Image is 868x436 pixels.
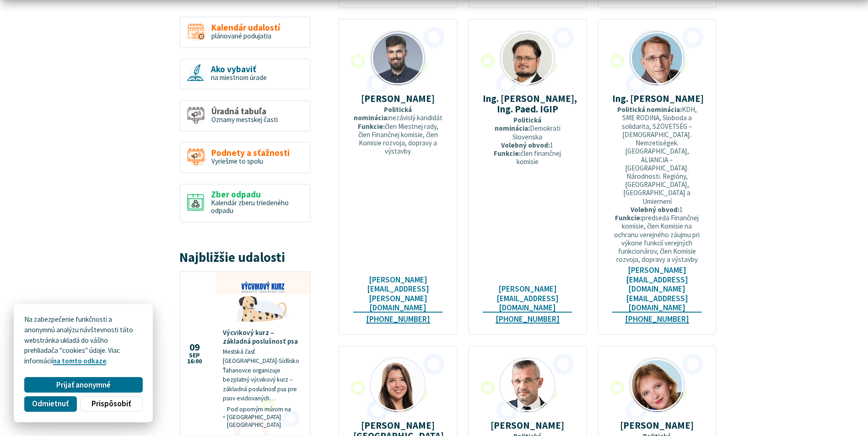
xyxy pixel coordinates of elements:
button: Odmietnuť [24,396,76,412]
strong: Ing. [612,92,628,105]
p: nezávislý kandidát člen Miestnej rady, člen Finančnej komisie, člen Komisie rozvoja, dopravy a vý... [353,106,443,155]
strong: Funkcie: [494,149,521,158]
span: plánované podujatia [211,32,271,40]
strong: Ing. [483,92,499,105]
img: images [501,358,555,412]
img: IMG_3003 [501,32,555,85]
p: Mestská časť [GEOGRAPHIC_DATA]-Sídlisko Ťahanovce organizuje bezplatný výcvikový kurz – základná ... [223,347,303,404]
strong: Politická nominácia: [617,105,682,114]
img: Obrázok2 [371,358,425,412]
strong: [PERSON_NAME] [491,419,564,431]
a: [PERSON_NAME][EMAIL_ADDRESS][PERSON_NAME][DOMAIN_NAME] [353,275,443,313]
span: Ako vybaviť [211,64,267,74]
strong: [PERSON_NAME] [630,92,704,105]
span: na miestnom úrade [211,73,267,82]
p: Na zabezpečenie funkčnosti a anonymnú analýzu návštevnosti táto webstránka ukladá do vášho prehli... [24,314,142,367]
span: 09 [187,343,202,352]
p: Demokrati Slovenska 1 člen finančnej komisie [483,116,572,166]
a: na tomto odkaze [53,356,106,365]
img: Zummerov__ [630,358,684,412]
img: Ing._J__n_Pav__k__2_ [630,32,684,85]
span: Úradná tabuľa [211,106,278,116]
span: Vyriešme to spolu [211,157,263,165]
strong: [PERSON_NAME] [361,92,435,105]
strong: [PERSON_NAME], Ing. Paed. IGIP [497,92,577,115]
span: 16:00 [187,358,202,365]
strong: Politická nominácia: [495,116,542,133]
p: KDH, SME RODINA, Sloboda a solidarita, SZÖVETSÉG – [DEMOGRAPHIC_DATA]. Nemzetiségek. [GEOGRAPHIC_... [612,106,702,264]
strong: [PERSON_NAME] [620,419,694,431]
a: Ako vybaviť na miestnom úrade [179,58,311,90]
span: Odmietnuť [32,399,69,409]
a: Výcvikový kurz – základná poslušnosť psa Mestská časť [GEOGRAPHIC_DATA]-Sídlisko Ťahanovce organi... [180,272,310,436]
span: Podnety a sťažnosti [211,148,290,158]
h4: Výcvikový kurz – základná poslušnosť psa [223,329,303,345]
span: Zber odpadu [211,190,303,199]
strong: Volebný obvod: [501,141,550,149]
span: Prispôsobiť [92,399,131,409]
a: [PERSON_NAME][EMAIL_ADDRESS][DOMAIN_NAME] [483,284,572,313]
a: [PHONE_NUMBER] [625,314,689,324]
a: [PHONE_NUMBER] [366,314,430,324]
span: Kalendár zberu triedeného odpadu [211,198,289,215]
h3: Najbližšie udalosti [179,250,311,265]
a: Úradná tabuľa Oznamy mestskej časti [179,100,311,132]
strong: Politická nominácia: [354,105,412,122]
span: Pod oporným múrom na [GEOGRAPHIC_DATA] [GEOGRAPHIC_DATA] [227,405,303,429]
span: Kalendár udalostí [211,23,280,32]
img: Tomáš Jurkovič [371,32,425,85]
a: Zber odpadu Kalendár zberu triedeného odpadu [179,184,311,223]
a: Podnety a sťažnosti Vyriešme to spolu [179,142,311,173]
strong: Funkcie: [615,213,642,222]
strong: Volebný obvod: [631,205,679,214]
span: Prijať anonymné [56,380,111,390]
button: Prispôsobiť [80,396,142,412]
strong: Funkcie: [358,122,385,131]
a: [PERSON_NAME][EMAIL_ADDRESS][DOMAIN_NAME] [EMAIL_ADDRESS][DOMAIN_NAME] [612,266,702,313]
button: Prijať anonymné [24,377,142,393]
span: Oznamy mestskej časti [211,115,278,124]
a: [PHONE_NUMBER] [496,314,560,324]
a: Kalendár udalostí plánované podujatia [179,16,311,48]
span: sep [187,352,202,359]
